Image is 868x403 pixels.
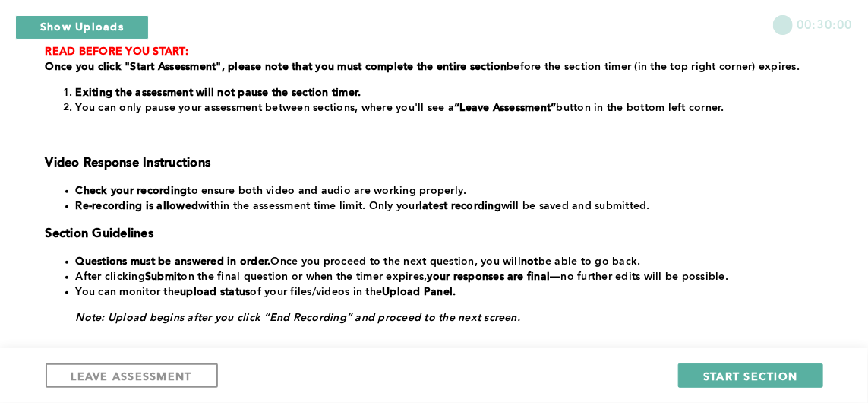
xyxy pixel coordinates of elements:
[145,271,181,282] strong: Submit
[76,269,817,284] li: After clicking on the final question or when the timer expires, —no further edits will be possible.
[76,100,817,116] li: You can only pause your assessment between sections, where you'll see a button in the bottom left...
[46,62,507,72] strong: Once you click "Start Assessment", please note that you must complete the entire section
[76,87,361,98] strong: Exiting the assessment will not pause the section timer.
[76,201,199,211] strong: Re-recording is allowed
[419,201,501,211] strong: latest recording
[76,198,817,214] li: within the assessment time limit. Only your will be saved and submitted.
[15,15,149,40] button: Show Uploads
[76,284,817,300] li: You can monitor the of your files/videos in the
[46,46,189,57] strong: READ BEFORE YOU START:
[428,271,551,282] strong: your responses are final
[46,227,817,242] h3: Section Guidelines
[454,103,557,113] strong: “Leave Assessment”
[71,369,192,383] span: LEAVE ASSESSMENT
[76,186,188,196] strong: Check your recording
[797,15,853,33] span: 00:30:00
[76,183,817,198] li: to ensure both video and audio are working properly.
[76,256,271,267] strong: Questions must be answered in order.
[76,313,521,323] em: Note: Upload begins after you click “End Recording” and proceed to the next screen.
[180,287,250,297] strong: upload status
[46,156,817,171] h3: Video Response Instructions
[382,287,456,297] strong: Upload Panel.
[521,256,538,267] strong: not
[703,369,797,383] span: START SECTION
[76,254,817,269] li: Once you proceed to the next question, you will be able to go back.
[46,59,817,75] p: before the section timer (in the top right corner) expires.
[46,363,218,388] button: LEAVE ASSESSMENT
[678,363,822,388] button: START SECTION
